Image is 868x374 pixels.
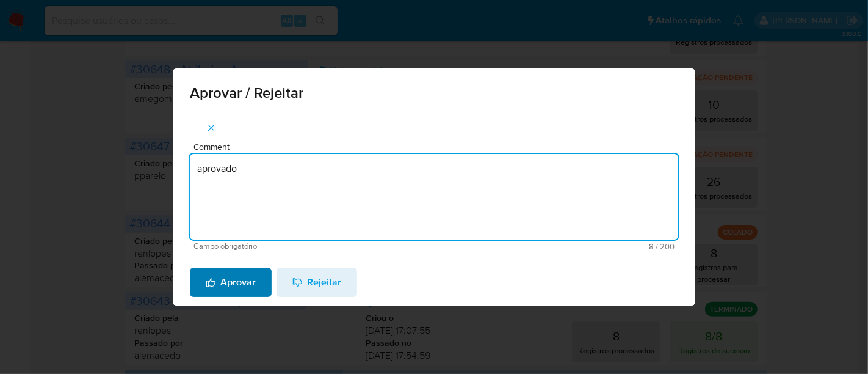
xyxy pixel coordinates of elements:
[190,268,272,297] button: Aprovar
[292,269,341,296] span: Rejeitar
[193,142,682,152] span: Comment
[190,86,678,100] span: Aprovar / Rejeitar
[206,269,256,296] span: Aprovar
[434,243,675,251] span: Máximo 200 caracteres
[193,242,434,251] span: Campo obrigatório
[190,154,678,240] textarea: aprovado
[277,268,357,297] button: Rejeitar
